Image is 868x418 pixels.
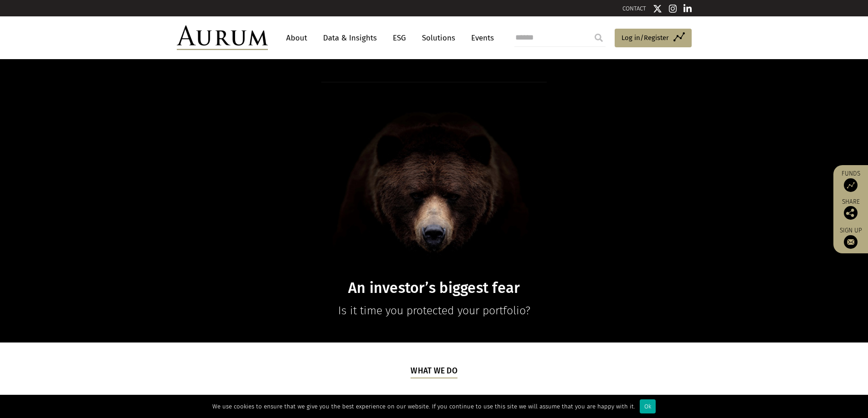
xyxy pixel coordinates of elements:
[621,32,669,43] span: Log in/Register
[683,4,692,13] img: Linkedin icon
[622,5,646,12] a: CONTACT
[838,199,863,220] div: Share
[669,4,677,13] img: Instagram icon
[838,227,863,249] a: Sign up
[258,302,610,320] p: Is it time you protected your portfolio?
[318,30,381,46] a: Data & Insights
[467,30,494,46] a: Events
[590,29,608,47] input: Submit
[640,399,656,413] div: Ok
[388,30,411,46] a: ESG
[411,365,457,378] h5: What we do
[844,235,858,249] img: Sign up to our newsletter
[615,29,692,48] a: Log in/Register
[417,30,460,46] a: Solutions
[838,170,863,192] a: Funds
[653,4,662,13] img: Twitter icon
[844,206,858,220] img: Share this post
[844,178,858,192] img: Access Funds
[282,30,312,46] a: About
[258,279,610,297] h1: An investor’s biggest fear
[177,25,268,50] img: Aurum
